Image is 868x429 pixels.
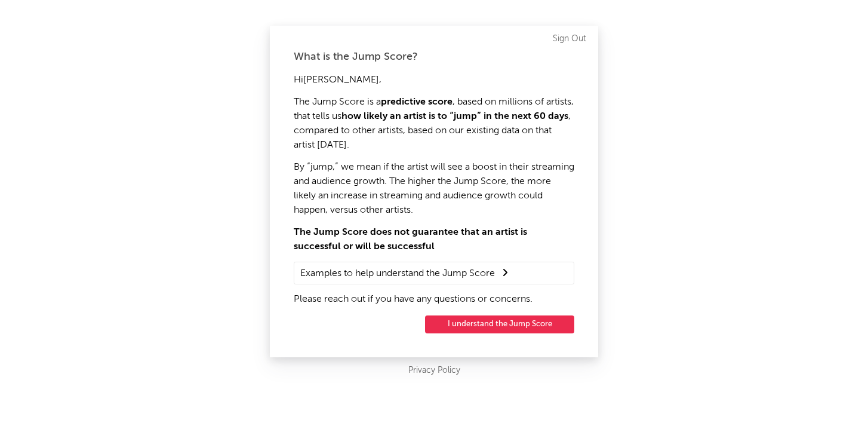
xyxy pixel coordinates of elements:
p: Hi [PERSON_NAME] , [294,73,574,87]
div: What is the Jump Score? [294,50,574,64]
strong: how likely an artist is to “jump” in the next 60 days [341,112,568,121]
p: By “jump,” we mean if the artist will see a boost in their streaming and audience growth. The hig... [294,160,574,217]
a: Privacy Policy [408,363,460,378]
strong: The Jump Score does not guarantee that an artist is successful or will be successful [294,228,527,252]
summary: Examples to help understand the Jump Score [300,265,568,281]
a: Sign Out [553,32,586,46]
p: The Jump Score is a , based on millions of artists, that tells us , compared to other artists, ba... [294,95,574,152]
button: I understand the Jump Score [425,315,574,333]
strong: predictive score [381,97,453,107]
p: Please reach out if you have any questions or concerns. [294,292,574,307]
